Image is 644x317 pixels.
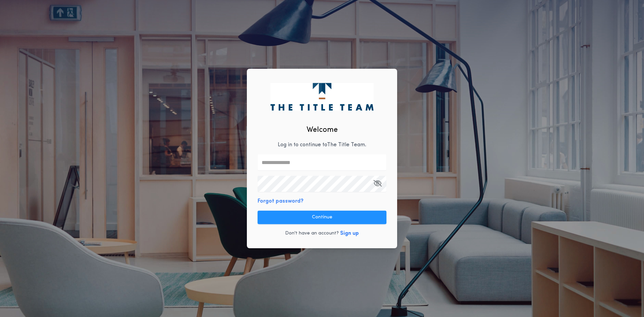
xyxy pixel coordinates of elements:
p: Log in to continue to The Title Team . [278,141,366,149]
p: Don't have an account? [285,230,339,237]
button: Forgot password? [258,197,304,205]
button: Sign up [340,229,359,237]
button: Continue [258,211,386,224]
h2: Welcome [307,124,338,136]
img: logo [270,83,373,110]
